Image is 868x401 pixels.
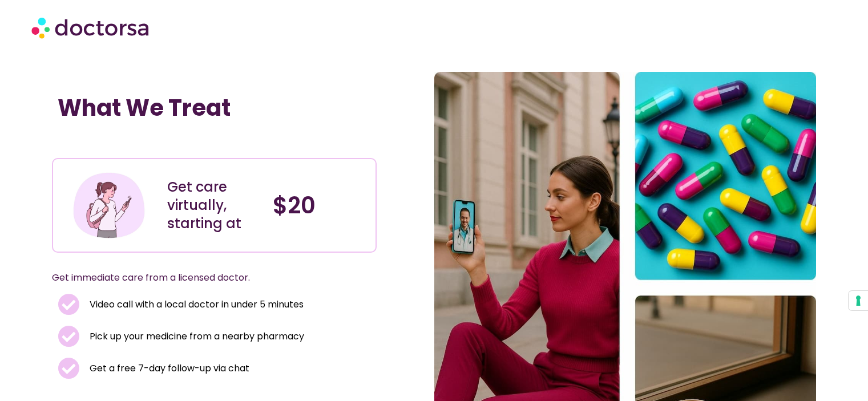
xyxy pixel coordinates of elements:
[58,94,371,121] h1: What We Treat
[849,291,868,310] button: Your consent preferences for tracking technologies
[167,178,261,233] div: Get care virtually, starting at
[87,297,304,313] span: Video call with a local doctor in under 5 minutes
[52,270,349,286] p: Get immediate care from a licensed doctor.
[87,361,249,376] span: Get a free 7-day follow-up via chat
[273,192,367,219] h4: $20
[58,133,229,147] iframe: Customer reviews powered by Trustpilot
[71,168,147,243] img: Illustration depicting a young woman in a casual outfit, engaged with her smartphone. She has a p...
[87,329,304,345] span: Pick up your medicine from a nearby pharmacy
